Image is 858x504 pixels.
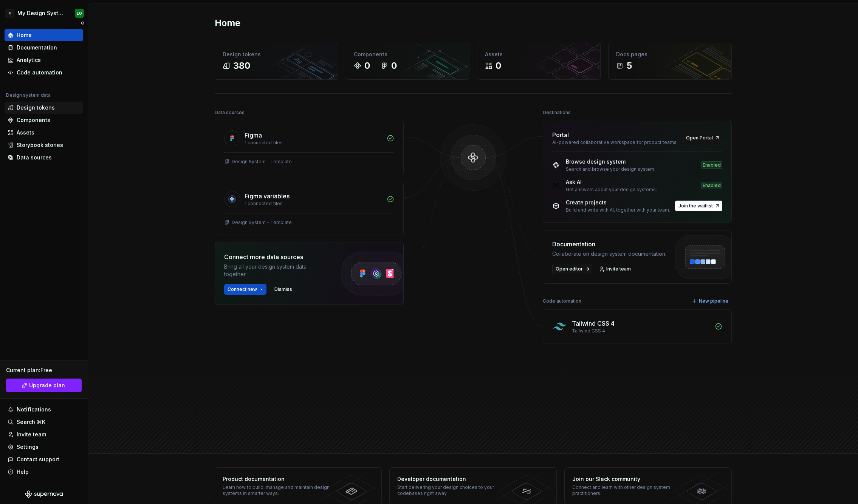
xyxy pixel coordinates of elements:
button: New pipeline [689,296,732,306]
div: Collaborate on design system documentation. [552,250,666,258]
div: Portal [552,130,569,139]
button: Upgrade plan [6,379,82,392]
button: GMy Design SystemLO [2,5,86,21]
div: 0 [364,60,370,72]
a: Design tokens [5,102,83,114]
svg: Supernova Logo [25,490,63,498]
div: Docs pages [616,51,724,58]
span: Connect new [228,286,257,292]
div: Figma variables [245,192,290,201]
button: Notifications [5,404,83,416]
a: Docs pages5 [608,43,732,80]
div: Create projects [566,199,670,206]
div: Bring all your design system data together. [224,263,326,278]
div: 5 [627,60,632,72]
div: Design tokens [223,51,330,58]
div: Enabled [701,182,722,189]
div: Connect and learn with other design system practitioners. [572,484,682,496]
div: 1 connected files [245,140,382,146]
div: Developer documentation [397,475,507,483]
a: Figma variables1 connected filesDesign System - Template [215,182,404,235]
a: Data sources [5,152,83,164]
div: Documentation [17,44,57,51]
div: Learn how to build, manage and maintain design systems in smarter ways. [223,484,333,496]
div: Code automation [543,296,581,306]
div: Browse design system [566,158,655,165]
div: Search ⌘K [17,418,45,426]
button: Contact support [5,453,83,465]
div: 0 [391,60,397,72]
div: Components [17,116,50,124]
div: Home [17,31,32,39]
button: Dismiss [271,284,296,295]
span: Open editor [556,266,583,272]
div: LO [77,10,82,16]
div: Help [17,468,29,476]
span: Open Portal [686,135,713,141]
div: Design System - Template [232,159,292,165]
div: Tailwind CSS 4 [572,328,710,334]
span: Upgrade plan [29,382,65,389]
a: Figma1 connected filesDesign System - Template [215,121,404,174]
div: Documentation [552,240,666,249]
a: Home [5,29,83,41]
a: Storybook stories [5,139,83,151]
div: Get answers about your design systems. [566,187,657,193]
span: New pipeline [699,298,728,304]
a: Assets [5,127,83,139]
span: Join the waitlist [678,203,713,209]
a: Analytics [5,54,83,66]
div: Components [354,51,462,58]
button: Search ⌘K [5,416,83,428]
a: Settings [5,441,83,453]
div: G [5,9,14,18]
div: My Design System [17,9,66,17]
div: Search and browse your design system. [566,166,655,172]
div: Assets [17,129,34,136]
button: Collapse sidebar [77,18,88,28]
div: Contact support [17,456,59,463]
span: Invite team [606,266,631,272]
h2: Home [215,17,240,29]
div: Code automation [17,69,62,76]
div: Build and write with AI, together with your team. [566,207,670,213]
div: Enabled [701,161,722,169]
div: Ask AI [566,178,657,186]
div: Invite team [17,431,46,438]
a: Code automation [5,66,83,79]
a: Design tokens380 [215,43,338,80]
div: Data sources [17,154,52,161]
div: Connect more data sources [224,252,326,261]
div: Design tokens [17,104,55,111]
div: 1 connected files [245,201,382,207]
a: Invite team [5,428,83,441]
a: Open editor [552,264,592,274]
a: Open Portal [683,133,722,143]
a: Assets0 [477,43,601,80]
a: Documentation [5,42,83,54]
div: Current plan : Free [6,366,82,374]
div: Assets [485,51,593,58]
div: Connect new [224,284,266,295]
div: Settings [17,443,39,451]
a: Components00 [346,43,469,80]
div: AI-powered collaborative workspace for product teams. [552,139,678,145]
div: Product documentation [223,475,333,483]
div: Design system data [6,92,51,98]
div: Storybook stories [17,141,63,149]
div: Analytics [17,56,41,64]
div: Start delivering your design choices to your codebases right away. [397,484,507,496]
div: Tailwind CSS 4 [572,319,615,328]
div: Figma [245,131,262,140]
button: Join the waitlist [675,201,722,211]
div: Join our Slack community [572,475,682,483]
a: Invite team [597,264,634,274]
div: Destinations [543,107,571,118]
div: Notifications [17,406,51,413]
span: Dismiss [274,286,292,292]
button: Help [5,466,83,478]
div: Design System - Template [232,220,292,226]
div: 0 [496,60,501,72]
a: Components [5,114,83,126]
